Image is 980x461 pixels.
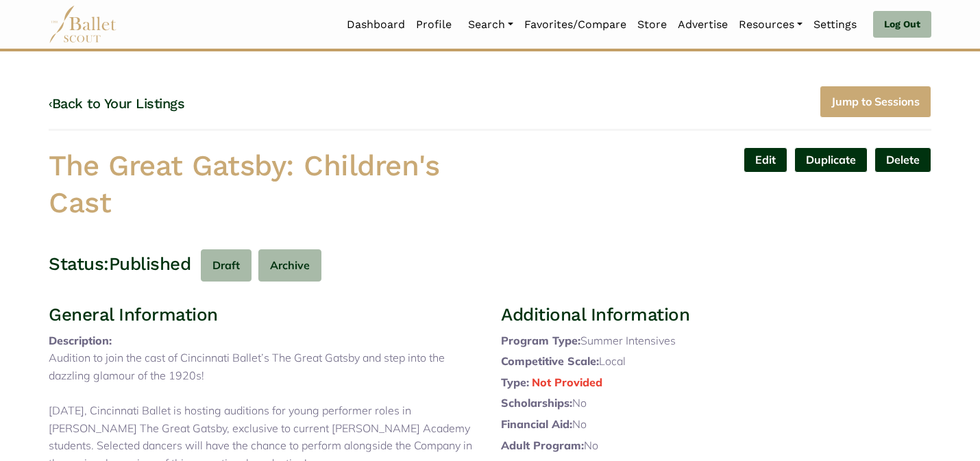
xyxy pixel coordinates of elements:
a: Duplicate [794,147,868,173]
a: Resources [733,10,808,39]
a: Favorites/Compare [519,10,632,39]
span: Financial Aid: [501,417,572,431]
p: Local [501,353,931,371]
h3: General Information [49,303,479,327]
a: Profile [411,10,457,39]
span: Scholarships: [501,396,572,410]
a: Store [632,10,672,39]
a: Jump to Sessions [820,86,931,118]
h1: The Great Gatsby: Children's Cast [49,147,479,222]
p: Summer Intensives [501,332,931,350]
a: Advertise [672,10,733,39]
a: Edit [744,147,787,173]
a: ‹Back to Your Listings [49,95,184,112]
p: No [501,395,931,412]
span: Type: [501,375,529,389]
code: ‹ [49,95,52,112]
span: Adult Program: [501,438,584,452]
h3: Additional Information [501,303,931,327]
p: No [501,437,931,455]
p: No [501,416,931,434]
button: Draft [201,249,252,282]
span: Program Type: [501,334,580,347]
a: Settings [808,10,862,39]
button: Delete [874,147,931,173]
button: Archive [258,249,321,282]
span: Competitive Scale: [501,354,599,368]
h3: Published [109,253,191,276]
a: Log Out [873,11,931,38]
a: Dashboard [341,10,411,39]
span: Not Provided [532,375,602,389]
a: Search [463,10,519,39]
h3: Status: [49,253,109,276]
span: Description: [49,334,112,347]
